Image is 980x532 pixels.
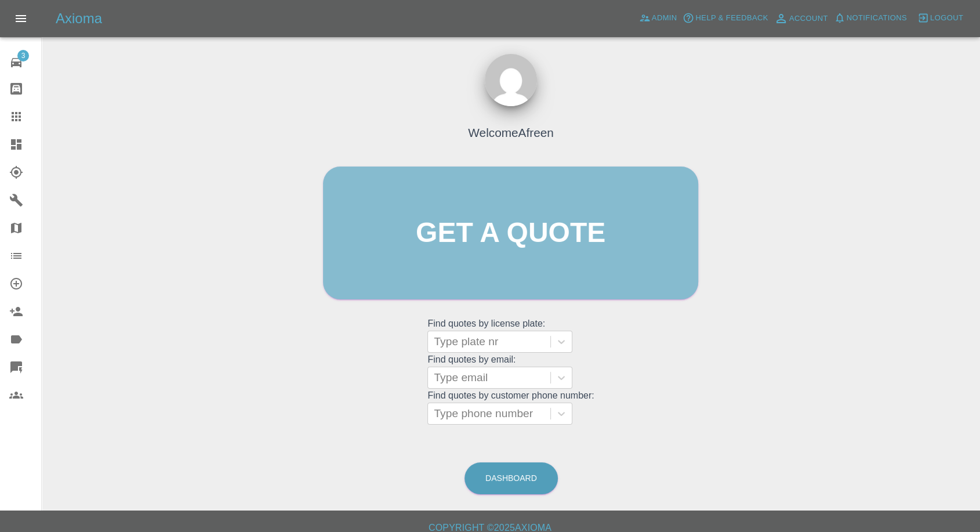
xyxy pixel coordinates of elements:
span: Notifications [847,12,907,25]
span: Logout [930,12,963,25]
a: Account [771,9,831,28]
a: Admin [636,9,680,27]
button: Notifications [831,9,910,27]
grid: Find quotes by license plate: [427,319,594,353]
grid: Find quotes by email: [427,354,594,389]
span: Account [789,12,828,26]
span: 3 [17,50,29,61]
button: Logout [914,9,966,27]
h4: Welcome Afreen [468,124,554,142]
button: Open drawer [7,5,35,32]
grid: Find quotes by customer phone number: [427,390,594,425]
h5: Axioma [56,9,102,28]
a: Dashboard [464,462,558,494]
a: Get a quote [323,167,698,299]
button: Help & Feedback [680,9,771,27]
span: Admin [652,12,677,25]
img: ... [485,54,537,106]
span: Help & Feedback [695,12,768,25]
